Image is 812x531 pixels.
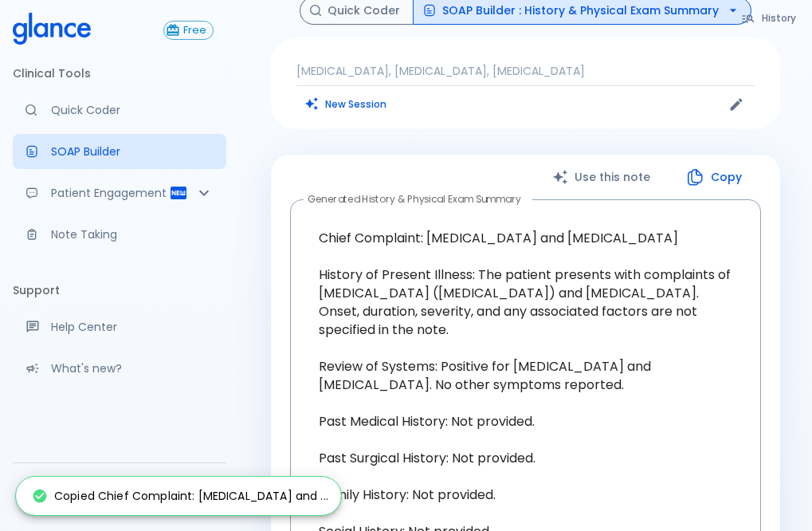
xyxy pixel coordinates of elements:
[51,226,214,242] p: Note Taking
[177,25,213,37] span: Free
[296,92,396,116] button: Clears all inputs and results.
[13,271,226,309] li: Support
[163,21,214,40] button: Free
[32,482,328,510] div: Copied Chief Complaint: [MEDICAL_DATA] and ...
[733,6,806,29] button: History
[13,175,226,210] div: Patient Reports & Referrals
[296,63,755,79] p: [MEDICAL_DATA], [MEDICAL_DATA], [MEDICAL_DATA]
[13,54,226,92] li: Clinical Tools
[51,102,214,118] p: Quick Coder
[13,405,226,443] li: Settings
[13,217,226,252] a: Advanced note-taking
[51,185,169,201] p: Patient Engagement
[13,134,226,169] a: Docugen: Compose a clinical documentation in seconds
[51,319,214,335] p: Help Center
[51,360,214,376] p: What's new?
[163,21,226,40] a: Click to view or change your subscription
[669,161,761,194] button: Copy
[51,144,214,159] p: SOAP Builder
[13,92,226,128] a: Moramiz: Find ICD10AM codes instantly
[13,470,226,525] div: [PERSON_NAME]remain medical complex
[13,309,226,344] a: Get help from our support team
[724,92,748,116] button: Edit
[536,161,669,194] button: Use this note
[13,351,226,386] div: Recent updates and feature releases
